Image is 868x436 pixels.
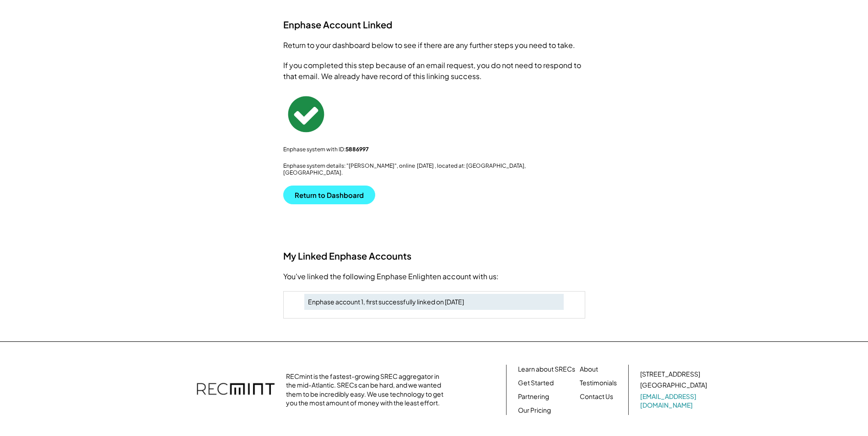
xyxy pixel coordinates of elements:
[345,146,369,153] strong: 5886997
[580,392,613,401] a: Contact Us
[283,186,375,204] button: Return to Dashboard
[286,372,448,408] div: RECmint is the fastest-growing SREC aggregator in the mid-Atlantic. SRECs can be hard, and we wan...
[283,40,585,51] div: Return to your dashboard below to see if there are any further steps you need to take.
[580,378,617,388] a: Testimonials
[518,365,575,374] a: Learn about SRECs
[580,365,598,374] a: About
[518,392,549,401] a: Partnering
[518,378,554,388] a: Get Started
[640,392,709,410] a: [EMAIL_ADDRESS][DOMAIN_NAME]
[640,381,707,390] div: [GEOGRAPHIC_DATA]
[283,19,392,31] h3: Enphase Account Linked
[518,406,551,415] a: Our Pricing
[283,146,585,153] div: Enphase system with ID:
[197,374,275,406] img: recmint-logotype%403x.png
[283,250,585,262] h3: My Linked Enphase Accounts
[640,370,700,379] div: [STREET_ADDRESS]
[283,60,585,82] div: If you completed this step because of an email request, you do not need to respond to that email....
[283,162,585,176] div: Enphase system details: "[PERSON_NAME]", online [DATE] , located at: [GEOGRAPHIC_DATA], [GEOGRAPH...
[308,298,560,307] div: Enphase account 1, first successfully linked on [DATE]
[283,271,585,282] div: You've linked the following Enphase Enlighten account with us:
